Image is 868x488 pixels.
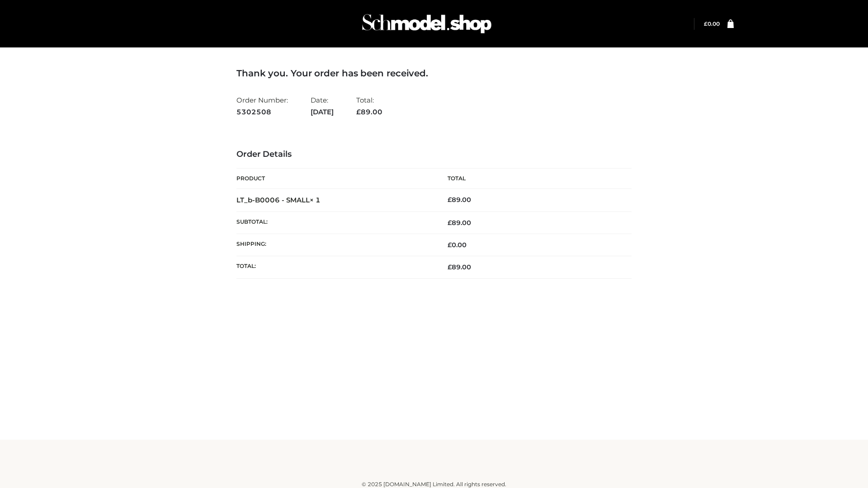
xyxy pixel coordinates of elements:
th: Total [434,169,632,189]
h3: Order Details [236,150,632,160]
th: Subtotal: [236,211,434,234]
li: Order Number: [236,92,288,120]
strong: 5302508 [236,106,288,118]
bdi: 0.00 [448,241,467,249]
li: Date: [311,92,334,120]
img: Schmodel Admin 964 [359,6,495,42]
th: Shipping: [236,234,434,256]
strong: [DATE] [311,106,334,118]
a: £0.00 [704,20,720,27]
span: 89.00 [356,108,382,116]
span: £ [448,196,452,204]
span: £ [448,263,452,271]
strong: LT_b-B0006 - SMALL [236,196,321,204]
span: £ [356,108,361,116]
span: £ [448,219,452,227]
bdi: 0.00 [704,20,720,27]
li: Total: [356,92,382,120]
strong: × 1 [310,196,321,204]
span: £ [448,241,452,249]
th: Product [236,169,434,189]
h3: Thank you. Your order has been received. [236,68,632,79]
span: £ [704,20,708,27]
span: 89.00 [448,219,471,227]
span: 89.00 [448,263,471,271]
bdi: 89.00 [448,196,471,204]
th: Total: [236,256,434,278]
